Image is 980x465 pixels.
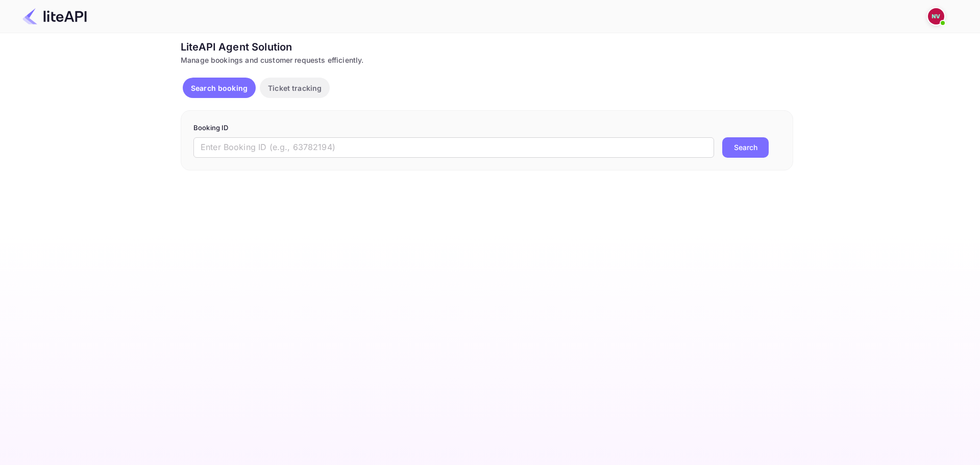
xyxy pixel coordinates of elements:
[928,8,944,25] img: Nicholas Valbusa
[181,39,793,55] div: LiteAPI Agent Solution
[722,137,769,158] button: Search
[181,55,793,65] div: Manage bookings and customer requests efficiently.
[193,137,714,158] input: Enter Booking ID (e.g., 63782194)
[268,83,322,93] p: Ticket tracking
[193,123,780,133] p: Booking ID
[191,83,248,93] p: Search booking
[22,8,87,25] img: LiteAPI Logo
